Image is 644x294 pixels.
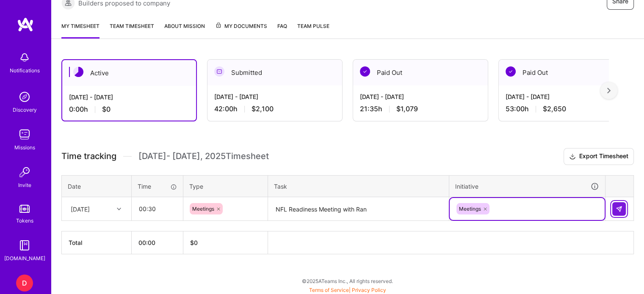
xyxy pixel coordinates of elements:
a: My timesheet [61,22,100,38]
img: Active [73,67,83,77]
span: $2,650 [543,104,566,113]
div: D [16,275,33,291]
span: Meetings [192,206,214,212]
span: | [309,287,386,293]
img: right [607,88,611,93]
span: $2,100 [252,104,274,113]
div: [DATE] - [DATE] [506,92,627,101]
div: [DATE] [71,204,90,213]
a: Team Pulse [297,22,329,38]
span: [DATE] - [DATE] , 2025 Timesheet [138,151,269,162]
div: Initiative [455,181,599,191]
i: icon Download [569,152,576,161]
img: teamwork [16,126,33,143]
a: D [14,275,35,291]
div: [DATE] - [DATE] [69,93,189,102]
th: Task [268,175,449,197]
img: logo [17,17,34,32]
div: 53:00 h [506,104,627,113]
a: FAQ [277,22,287,38]
div: 21:35 h [360,104,481,113]
a: Terms of Service [309,287,349,293]
img: bell [16,49,33,66]
img: discovery [16,88,33,105]
div: [DATE] - [DATE] [360,92,481,101]
div: null [612,202,627,216]
th: Total [62,231,132,254]
span: $ 0 [190,239,198,246]
img: Invite [16,164,33,181]
div: Tokens [16,216,33,225]
span: $0 [102,105,111,114]
th: 00:00 [132,231,183,254]
div: Active [62,60,196,86]
div: [DATE] - [DATE] [214,92,335,101]
div: Missions [14,143,35,152]
img: Submitted [214,66,224,77]
div: Submitted [207,60,342,85]
input: HH:MM [132,198,182,220]
div: © 2025 ATeams Inc., All rights reserved. [51,270,644,291]
i: icon Chevron [117,207,121,211]
div: Time [138,182,177,191]
th: Date [62,175,132,197]
a: Team timesheet [110,22,154,38]
img: Submit [616,206,622,212]
span: Time tracking [61,151,116,162]
th: Type [183,175,268,197]
img: tokens [19,205,30,213]
span: Meetings [459,206,481,212]
img: Paid Out [506,66,516,77]
div: 0:00 h [69,105,189,114]
div: Discovery [13,105,37,114]
span: $1,079 [396,104,418,113]
a: About Mission [164,22,205,38]
div: [DOMAIN_NAME] [4,254,45,263]
button: Export Timesheet [564,148,634,165]
div: Notifications [10,66,40,75]
img: guide book [16,237,33,254]
div: 42:00 h [214,104,335,113]
div: Invite [18,181,31,190]
a: My Documents [215,22,267,38]
img: Paid Out [360,66,370,77]
textarea: NFL Readiness Meeting with Ran [269,198,448,220]
span: My Documents [215,22,267,31]
span: Team Pulse [297,23,329,29]
div: Paid Out [353,60,488,85]
div: Paid Out [499,60,633,85]
a: Privacy Policy [352,287,386,293]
